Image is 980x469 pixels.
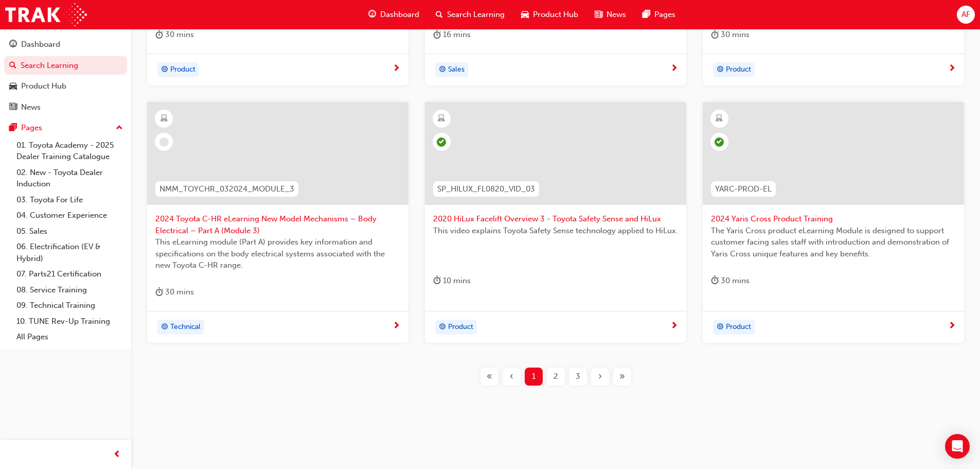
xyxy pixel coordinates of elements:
a: All Pages [12,329,127,345]
a: News [4,98,127,117]
span: news-icon [9,103,17,112]
span: target-icon [717,63,724,77]
span: search-icon [9,61,16,71]
span: 2024 Toyota C-HR eLearning New Model Mechanisms – Body Electrical – Part A (Module 3) [155,213,400,236]
span: pages-icon [9,124,17,133]
div: 30 mins [711,28,750,41]
span: Technical [170,321,201,333]
span: target-icon [717,321,724,334]
button: Page 2 [545,368,567,386]
div: Open Intercom Messenger [945,434,970,459]
span: duration-icon [433,274,441,287]
a: NMM_TOYCHR_032024_MODULE_32024 Toyota C-HR eLearning New Model Mechanisms – Body Electrical – Par... [147,102,408,343]
span: 2 [554,371,558,383]
a: 07. Parts21 Certification [12,266,127,282]
span: next-icon [670,64,678,74]
span: Pages [654,9,675,21]
img: Trak [5,3,87,26]
div: 10 mins [433,274,471,287]
span: 1 [532,371,536,383]
span: ‹ [510,371,513,383]
div: 30 mins [155,28,194,41]
span: next-icon [670,322,678,331]
a: 10. TUNE Rev-Up Training [12,314,127,329]
span: prev-icon [113,448,121,461]
a: news-iconNews [586,4,634,25]
span: SP_HILUX_FL0820_VID_03 [437,183,535,195]
div: Pages [21,122,42,134]
span: 2024 Yaris Cross Product Training [711,213,956,225]
span: next-icon [393,322,400,331]
span: target-icon [439,63,446,77]
button: AF [957,6,975,24]
button: Next page [589,368,611,386]
a: 09. Technical Training [12,298,127,314]
div: Dashboard [21,39,60,50]
div: 16 mins [433,28,471,41]
button: First page [478,368,501,386]
div: Product Hub [21,80,66,92]
span: target-icon [161,63,168,77]
span: search-icon [436,8,443,21]
span: NMM_TOYCHR_032024_MODULE_3 [159,183,294,195]
span: car-icon [9,82,17,91]
span: Product [448,321,473,333]
span: » [619,371,625,383]
a: 08. Service Training [12,282,127,298]
span: next-icon [948,322,956,331]
a: car-iconProduct Hub [513,4,586,25]
a: 04. Customer Experience [12,207,127,223]
span: This video explains Toyota Safety Sense technology applied to HiLux. [433,225,678,237]
button: Previous page [501,368,523,386]
button: Page 3 [567,368,589,386]
a: Product Hub [4,77,127,96]
button: DashboardSearch LearningProduct HubNews [4,33,127,118]
span: car-icon [521,8,529,21]
span: 3 [576,371,580,383]
button: Page 1 [523,368,545,386]
a: 05. Sales [12,223,127,239]
span: duration-icon [711,28,719,41]
span: learningResourceType_ELEARNING-icon [716,112,723,126]
span: duration-icon [711,274,719,287]
span: learningRecordVerb_NONE-icon [159,137,169,147]
span: This eLearning module (Part A) provides key information and specifications on the body electrical... [155,236,400,271]
a: Search Learning [4,56,127,75]
span: guage-icon [9,40,17,49]
span: Product [170,64,195,76]
a: search-iconSearch Learning [427,4,513,25]
span: Sales [448,64,465,76]
span: › [598,371,602,383]
a: Dashboard [4,35,127,54]
span: learningRecordVerb_COMPLETE-icon [437,137,446,147]
span: « [487,371,492,383]
span: YARC-PROD-EL [715,183,772,195]
span: learningRecordVerb_PASS-icon [715,137,724,147]
span: pages-icon [643,8,650,21]
a: guage-iconDashboard [360,4,427,25]
div: 30 mins [155,286,194,299]
span: Product [726,64,751,76]
span: duration-icon [155,28,163,41]
button: Pages [4,118,127,137]
span: news-icon [595,8,602,21]
a: 01. Toyota Academy - 2025 Dealer Training Catalogue [12,137,127,165]
span: Product [726,321,751,333]
span: Product Hub [533,9,578,21]
span: Search Learning [447,9,505,21]
button: Last page [611,368,633,386]
a: YARC-PROD-EL2024 Yaris Cross Product TrainingThe Yaris Cross product eLearning Module is designed... [703,102,964,343]
span: target-icon [161,321,168,334]
span: duration-icon [155,286,163,299]
span: guage-icon [368,8,376,21]
span: 2020 HiLux Facelift Overview 3 - Toyota Safety Sense and HiLux [433,213,678,225]
a: pages-iconPages [634,4,684,25]
a: 02. New - Toyota Dealer Induction [12,165,127,192]
a: SP_HILUX_FL0820_VID_032020 HiLux Facelift Overview 3 - Toyota Safety Sense and HiLuxThis video ex... [425,102,686,343]
span: AF [961,9,970,21]
a: 06. Electrification (EV & Hybrid) [12,239,127,266]
span: learningResourceType_ELEARNING-icon [161,112,168,126]
span: up-icon [116,121,123,135]
div: 30 mins [711,274,750,287]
